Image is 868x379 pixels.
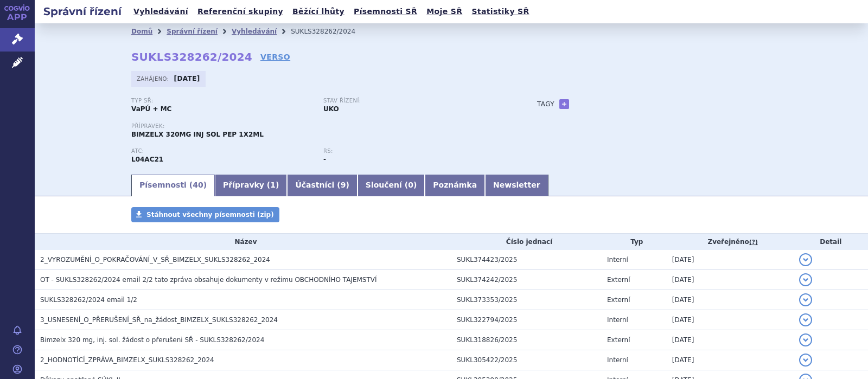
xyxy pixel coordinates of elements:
a: Stáhnout všechny písemnosti (zip) [131,207,279,222]
span: OT - SUKLS328262/2024 email 2/2 tato zpráva obsahuje dokumenty v režimu OBCHODNÍHO TAJEMSTVÍ [40,276,377,284]
td: [DATE] [667,290,794,310]
a: Moje SŘ [423,4,465,19]
h3: Tagy [537,98,554,111]
td: [DATE] [667,270,794,290]
p: RS: [323,148,505,155]
strong: SUKLS328262/2024 [131,50,252,63]
a: Poznámka [425,175,485,196]
td: SUKL305422/2025 [451,350,602,370]
span: Externí [607,296,630,304]
span: 2_HODNOTÍCÍ_ZPRÁVA_BIMZELX_SUKLS328262_2024 [40,356,214,364]
a: Sloučení (0) [358,175,425,196]
button: detail [799,253,812,266]
button: detail [799,293,812,306]
td: [DATE] [667,310,794,330]
button: detail [799,354,812,367]
a: Referenční skupiny [194,4,286,19]
span: 1 [270,181,276,189]
span: Interní [607,256,628,264]
a: VERSO [260,52,290,62]
button: detail [799,273,812,286]
span: Interní [607,356,628,364]
a: Účastníci (9) [287,175,357,196]
a: + [559,99,569,109]
span: Externí [607,276,630,284]
a: Domů [131,28,152,35]
a: Newsletter [485,175,548,196]
span: Bimzelx 320 mg, inj. sol. žádost o přerušeni SŘ - SUKLS328262/2024 [40,336,264,344]
a: Běžící lhůty [289,4,348,19]
th: Číslo jednací [451,234,602,250]
a: Statistiky SŘ [468,4,532,19]
td: [DATE] [667,250,794,270]
button: detail [799,333,812,346]
abbr: (?) [749,239,758,246]
td: SUKL322794/2025 [451,310,602,330]
p: ATC: [131,148,312,155]
span: 40 [193,181,203,189]
a: Vyhledávání [130,4,192,19]
strong: BIMEKIZUMAB [131,156,163,163]
p: Přípravek: [131,123,515,130]
p: Stav řízení: [323,98,505,104]
td: [DATE] [667,330,794,350]
span: BIMZELX 320MG INJ SOL PEP 1X2ML [131,131,264,138]
button: detail [799,313,812,326]
span: Interní [607,316,628,324]
th: Detail [794,234,868,250]
a: Písemnosti SŘ [350,4,420,19]
th: Zveřejněno [667,234,794,250]
td: SUKL318826/2025 [451,330,602,350]
li: SUKLS328262/2024 [291,23,369,40]
th: Název [35,234,451,250]
strong: UKO [323,105,339,113]
span: Zahájeno: [137,74,171,83]
h2: Správní řízení [35,4,130,19]
span: SUKLS328262/2024 email 1/2 [40,296,137,304]
span: 9 [341,181,346,189]
p: Typ SŘ: [131,98,312,104]
a: Správní řízení [167,28,218,35]
td: [DATE] [667,350,794,370]
strong: [DATE] [174,75,200,82]
th: Typ [602,234,667,250]
a: Vyhledávání [232,28,277,35]
td: SUKL374423/2025 [451,250,602,270]
span: 3_USNESENÍ_O_PŘERUŠENÍ_SŘ_na_žádost_BIMZELX_SUKLS328262_2024 [40,316,278,324]
span: Externí [607,336,630,344]
strong: VaPÚ + MC [131,105,171,113]
a: Písemnosti (40) [131,175,215,196]
a: Přípravky (1) [215,175,287,196]
span: 0 [408,181,413,189]
span: 2_VYROZUMĚNÍ_O_POKRAČOVÁNÍ_V_SŘ_BIMZELX_SUKLS328262_2024 [40,256,270,264]
td: SUKL373353/2025 [451,290,602,310]
td: SUKL374242/2025 [451,270,602,290]
strong: - [323,156,326,163]
span: Stáhnout všechny písemnosti (zip) [146,211,274,219]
